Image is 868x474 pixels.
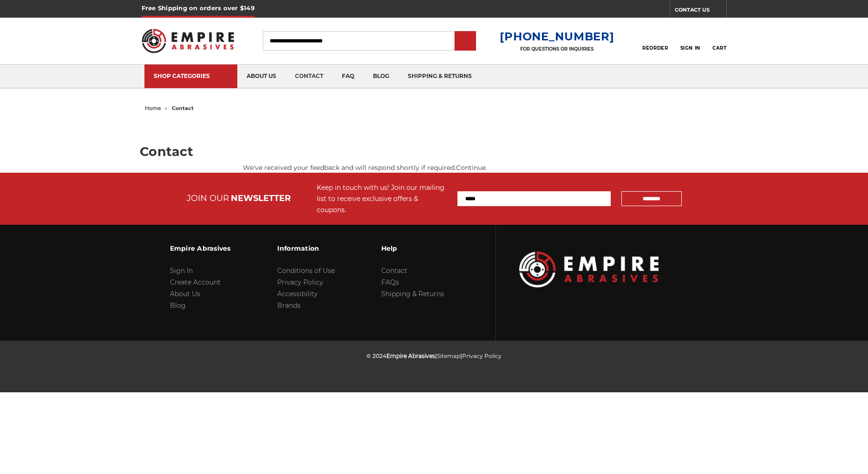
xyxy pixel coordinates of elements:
span: JOIN OUR [187,193,229,203]
span: Reorder [642,45,668,51]
a: CONTACT US [675,5,726,18]
a: Create Account [170,278,221,286]
a: Cart [712,31,726,51]
a: blog [364,65,398,88]
div: Keep in touch with us! Join our mailing list to receive exclusive offers & coupons. [317,182,448,215]
h3: Empire Abrasives [170,239,231,258]
img: Empire Abrasives Logo Image [519,252,659,287]
a: Accessibility [277,290,318,298]
a: Shipping & Returns [381,290,444,298]
span: Empire Abrasives [386,352,435,359]
div: We've received your feedback and will respond shortly if required. . [243,163,626,173]
input: Submit [456,32,475,51]
h3: Information [277,239,335,258]
a: Sign In [170,266,193,275]
a: About Us [170,290,200,298]
img: Empire Abrasives [142,23,235,59]
h3: Help [381,239,444,258]
a: faq [333,65,364,88]
span: contact [172,105,194,111]
a: FAQs [381,278,399,286]
span: Cart [712,45,726,51]
a: [PHONE_NUMBER] [500,30,614,43]
h1: Contact [140,145,728,158]
a: Continue [456,163,486,172]
a: Blog [170,301,186,310]
p: © 2024 | | [366,350,502,362]
p: FOR QUESTIONS OR INQUIRIES [500,46,614,52]
a: Privacy Policy [462,352,502,359]
a: Reorder [642,31,668,51]
a: Contact [381,266,407,275]
a: shipping & returns [398,65,481,88]
a: Privacy Policy [277,278,323,286]
span: Sign In [680,45,700,51]
a: contact [286,65,333,88]
div: SHOP CATEGORIES [154,72,228,79]
a: Brands [277,301,300,310]
a: home [145,105,161,111]
a: Conditions of Use [277,266,335,275]
a: Sitemap [437,352,460,359]
span: NEWSLETTER [231,193,291,203]
a: about us [237,65,286,88]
